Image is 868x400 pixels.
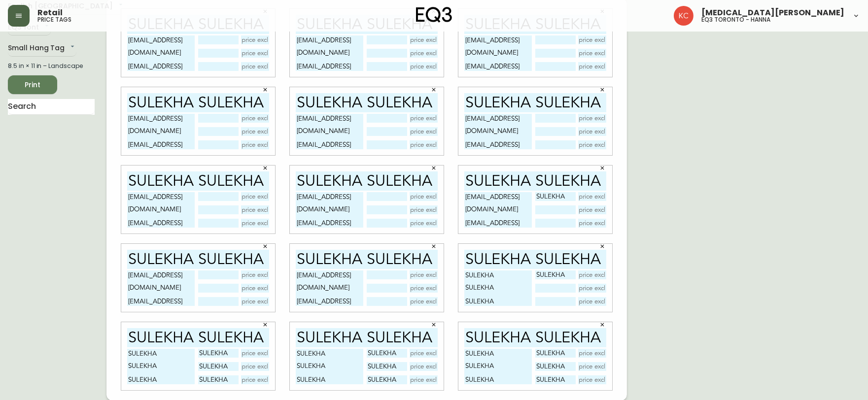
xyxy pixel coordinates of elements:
[8,99,95,115] input: Search
[241,127,270,136] input: price excluding $
[464,114,532,149] textarea: [EMAIL_ADDRESS][DOMAIN_NAME] [EMAIL_ADDRESS][DOMAIN_NAME] [EMAIL_ADDRESS][DOMAIN_NAME]
[241,362,270,371] input: price excluding $
[410,114,438,123] input: price excluding $
[416,7,452,23] img: logo
[296,35,363,71] textarea: [EMAIL_ADDRESS][DOMAIN_NAME] [EMAIL_ADDRESS][DOMAIN_NAME] [EMAIL_ADDRESS][DOMAIN_NAME]
[464,192,532,228] textarea: [EMAIL_ADDRESS][DOMAIN_NAME] [EMAIL_ADDRESS][DOMAIN_NAME] [EMAIL_ADDRESS][DOMAIN_NAME]
[578,284,607,293] input: price excluding $
[410,192,438,201] input: price excluding $
[578,49,607,58] input: price excluding $
[241,284,270,293] input: price excluding $
[578,349,607,358] input: price excluding $
[127,114,195,149] textarea: [EMAIL_ADDRESS][DOMAIN_NAME] [EMAIL_ADDRESS][DOMAIN_NAME] [EMAIL_ADDRESS][DOMAIN_NAME]
[410,219,438,228] input: price excluding $
[410,349,438,358] input: price excluding $
[410,127,438,136] input: price excluding $
[127,270,195,306] textarea: [EMAIL_ADDRESS][DOMAIN_NAME] [EMAIL_ADDRESS][DOMAIN_NAME] [EMAIL_ADDRESS][DOMAIN_NAME]
[410,205,438,214] input: price excluding $
[410,297,438,306] input: price excluding $
[578,375,607,384] input: price excluding $
[241,140,270,149] input: price excluding $
[701,9,844,17] span: [MEDICAL_DATA][PERSON_NAME]
[578,205,607,214] input: price excluding $
[578,219,607,228] input: price excluding $
[241,49,270,58] input: price excluding $
[296,270,363,306] textarea: [EMAIL_ADDRESS][DOMAIN_NAME] [EMAIL_ADDRESS][DOMAIN_NAME] [EMAIL_ADDRESS][DOMAIN_NAME]
[241,62,270,71] input: price excluding $
[37,9,63,17] span: Retail
[578,114,607,123] input: price excluding $
[296,114,363,149] textarea: [EMAIL_ADDRESS][DOMAIN_NAME] [EMAIL_ADDRESS][DOMAIN_NAME] [EMAIL_ADDRESS][DOMAIN_NAME]
[578,140,607,149] input: price excluding $
[127,192,195,228] textarea: [EMAIL_ADDRESS][DOMAIN_NAME] [EMAIL_ADDRESS][DOMAIN_NAME] [EMAIL_ADDRESS][DOMAIN_NAME]
[8,62,95,70] div: 8.5 in × 11 in – Landscape
[578,192,607,201] input: price excluding $
[37,17,71,23] h5: price tags
[410,362,438,371] input: price excluding $
[578,297,607,306] input: price excluding $
[410,62,438,71] input: price excluding $
[410,140,438,149] input: price excluding $
[16,79,49,91] span: Print
[241,349,270,358] input: price excluding $
[8,75,57,94] button: Print
[127,35,195,71] textarea: [EMAIL_ADDRESS][DOMAIN_NAME] [EMAIL_ADDRESS][DOMAIN_NAME] [EMAIL_ADDRESS][DOMAIN_NAME]
[464,35,532,71] textarea: [EMAIL_ADDRESS][DOMAIN_NAME] [EMAIL_ADDRESS][DOMAIN_NAME] [EMAIL_ADDRESS][DOMAIN_NAME]
[674,6,694,26] img: 6487344ffbf0e7f3b216948508909409
[135,37,163,46] input: price excluding $
[296,192,363,228] textarea: [EMAIL_ADDRESS][DOMAIN_NAME] [EMAIL_ADDRESS][DOMAIN_NAME] [EMAIL_ADDRESS][DOMAIN_NAME]
[410,35,438,44] input: price excluding $
[241,114,270,123] input: price excluding $
[410,270,438,279] input: price excluding $
[578,35,607,44] input: price excluding $
[578,62,607,71] input: price excluding $
[127,349,195,384] textarea: SULEKHA SULEKHA SULEKHA
[135,64,163,72] input: price excluding $
[8,40,76,57] div: Small Hang Tag
[135,50,163,59] input: price excluding $
[241,205,270,214] input: price excluding $
[464,349,532,384] textarea: SULEKHA SULEKHA SULEKHA
[578,362,607,371] input: price excluding $
[21,37,88,72] textarea: [EMAIL_ADDRESS][DOMAIN_NAME] [EMAIL_ADDRESS][DOMAIN_NAME] [EMAIL_ADDRESS][DOMAIN_NAME]
[701,17,770,23] h5: eq3 toronto - hanna
[578,127,607,136] input: price excluding $
[464,270,532,306] textarea: SULEKHA SULEKHA SULEKHA
[241,219,270,228] input: price excluding $
[578,270,607,279] input: price excluding $
[241,270,270,279] input: price excluding $
[410,49,438,58] input: price excluding $
[241,35,270,44] input: price excluding $
[241,375,270,384] input: price excluding $
[410,375,438,384] input: price excluding $
[241,192,270,201] input: price excluding $
[241,297,270,306] input: price excluding $
[410,284,438,293] input: price excluding $
[296,349,363,384] textarea: SULEKHA SULEKHA SULEKHA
